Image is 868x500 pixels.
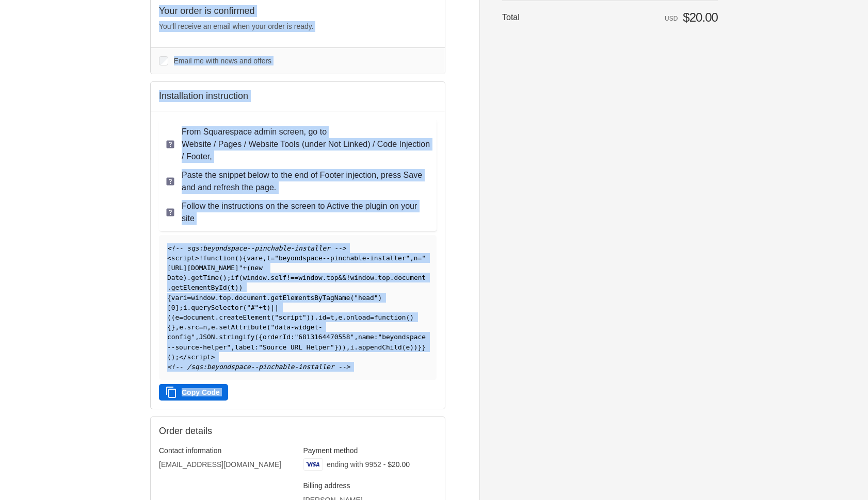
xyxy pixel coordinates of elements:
[167,353,171,361] span: (
[406,313,410,321] span: (
[390,274,394,281] span: .
[191,294,215,302] span: window
[159,460,281,469] bdo: [EMAIL_ADDRESS][DOMAIN_NAME]
[171,323,175,331] span: }
[182,126,430,163] p: From Squarespace admin screen, go to Website / Pages / Website Tools (under Not Linked) / Code In...
[219,333,254,341] span: stringify
[175,353,179,361] span: ;
[402,343,406,351] span: (
[338,274,346,281] span: &&
[207,323,211,331] span: ,
[235,254,239,262] span: (
[267,254,271,262] span: t
[187,323,199,331] span: src
[199,254,203,262] span: !
[350,343,355,351] span: i
[414,254,418,262] span: n
[219,274,223,281] span: (
[187,274,191,281] span: .
[167,323,171,331] span: {
[354,343,358,351] span: .
[414,343,418,351] span: )
[183,294,187,302] span: i
[227,274,231,281] span: ;
[167,363,350,371] span: <!-- /sqs:beyondspace--pinchable-installer -->
[231,294,235,302] span: .
[378,294,382,302] span: )
[310,313,314,321] span: )
[346,274,350,281] span: !
[378,274,390,281] span: top
[346,313,370,321] span: onload
[243,254,247,262] span: {
[350,274,374,281] span: window
[239,284,243,291] span: )
[318,313,326,321] span: id
[327,460,381,469] span: ending with 9952
[199,323,203,331] span: =
[187,294,191,302] span: =
[354,294,378,302] span: "head"
[171,313,175,321] span: (
[167,294,171,302] span: {
[235,343,255,351] span: label
[231,284,235,291] span: t
[263,304,267,311] span: t
[215,333,219,341] span: .
[275,254,410,262] span: "beyondspace--pinchable-installer"
[195,333,199,341] span: ,
[171,254,195,262] span: script
[159,21,437,32] p: You’ll receive an email when your order is ready.
[406,343,410,351] span: e
[502,13,520,22] span: Total
[171,353,175,361] span: )
[167,274,183,281] span: Date
[270,313,275,321] span: (
[179,323,183,331] span: e
[183,304,187,311] span: i
[219,313,270,321] span: createElement
[255,333,259,341] span: (
[215,294,219,302] span: .
[171,304,175,311] span: 0
[167,333,426,351] span: "beyondspace--source-helper"
[286,274,298,281] span: !==
[223,274,227,281] span: )
[183,274,187,281] span: )
[179,353,187,361] span: </
[358,343,402,351] span: appendChild
[171,294,183,302] span: var
[374,274,378,281] span: .
[263,333,291,341] span: orderId
[350,294,355,302] span: (
[374,333,378,341] span: :
[175,304,179,311] span: ]
[303,446,437,455] h3: Payment method
[187,353,211,361] span: script
[665,15,678,22] span: USD
[323,274,327,281] span: .
[251,264,263,272] span: new
[187,304,191,311] span: .
[174,57,272,65] span: Email me with news and offers
[270,254,275,262] span: =
[211,323,215,331] span: e
[167,304,171,311] span: [
[203,323,207,331] span: n
[275,313,307,321] span: "script"
[191,274,219,281] span: getTime
[247,264,251,272] span: (
[334,313,339,321] span: ,
[175,313,179,321] span: e
[374,313,406,321] span: function
[383,460,410,469] span: - $20.00
[211,353,215,361] span: >
[231,343,235,351] span: ,
[330,313,334,321] span: t
[410,254,414,262] span: ,
[259,333,263,341] span: {
[167,313,171,321] span: (
[307,313,311,321] span: )
[418,254,422,262] span: =
[267,294,271,302] span: .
